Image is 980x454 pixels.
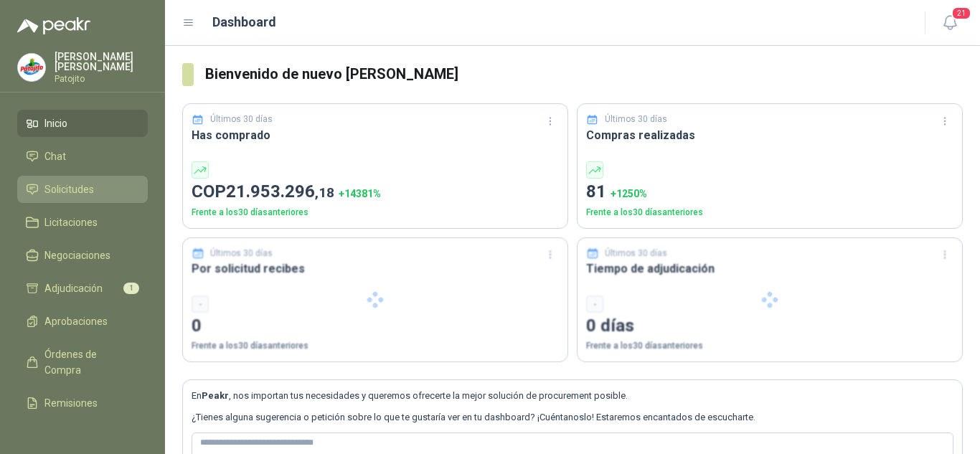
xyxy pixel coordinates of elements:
a: Adjudicación1 [17,275,148,302]
span: Negociaciones [44,247,110,263]
a: Licitaciones [17,209,148,236]
span: Remisiones [44,395,98,411]
p: Patojito [55,75,148,83]
span: Órdenes de Compra [44,346,134,378]
span: 21 [951,6,971,20]
p: [PERSON_NAME] [PERSON_NAME] [55,52,148,72]
img: Logo peakr [17,17,90,34]
span: Licitaciones [44,214,98,230]
a: Inicio [17,110,148,137]
span: Aprobaciones [44,313,108,329]
span: + 1250 % [611,188,647,199]
span: 21.953.296 [226,181,334,202]
h3: Compras realizadas [586,126,953,144]
span: + 14381 % [339,188,381,199]
p: Frente a los 30 días anteriores [586,206,953,219]
span: ,18 [315,184,334,201]
p: Últimos 30 días [605,113,667,126]
p: En , nos importan tus necesidades y queremos ofrecerte la mejor solución de procurement posible. [192,389,953,403]
a: Remisiones [17,389,148,417]
span: Adjudicación [44,280,103,296]
a: Negociaciones [17,242,148,269]
p: ¿Tienes alguna sugerencia o petición sobre lo que te gustaría ver en tu dashboard? ¡Cuéntanoslo! ... [192,410,953,425]
a: Chat [17,143,148,170]
span: Inicio [44,115,67,131]
h1: Dashboard [212,12,276,32]
h3: Has comprado [192,126,559,144]
p: Últimos 30 días [210,113,273,126]
b: Peakr [202,390,229,401]
img: Company Logo [18,54,45,81]
span: 1 [123,283,139,294]
span: Solicitudes [44,181,94,197]
p: Frente a los 30 días anteriores [192,206,559,219]
span: Chat [44,148,66,164]
h3: Bienvenido de nuevo [PERSON_NAME] [205,63,963,85]
a: Solicitudes [17,176,148,203]
button: 21 [937,10,963,36]
a: Aprobaciones [17,308,148,335]
p: COP [192,179,559,206]
a: Órdenes de Compra [17,341,148,384]
p: 81 [586,179,953,206]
